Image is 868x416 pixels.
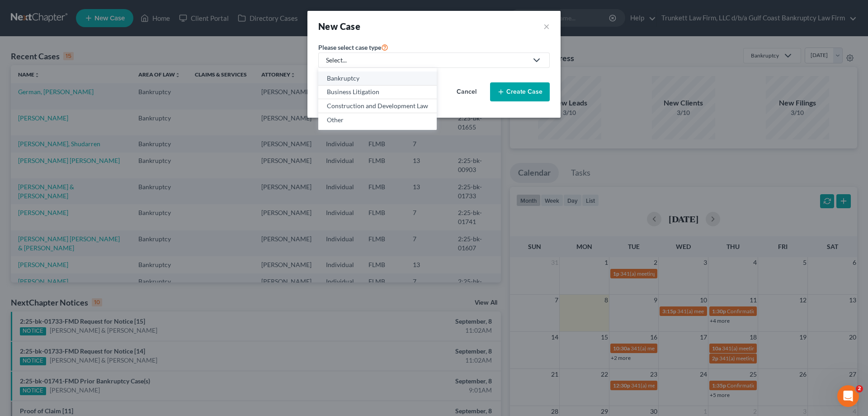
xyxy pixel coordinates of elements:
[318,99,437,113] a: Construction and Development Law
[447,83,486,101] button: Cancel
[318,86,437,100] a: Business Litigation
[856,385,863,392] span: 2
[543,20,550,33] button: ×
[327,74,428,83] div: Bankruptcy
[327,101,428,110] div: Construction and Development Law
[490,82,550,101] button: Create Case
[327,115,428,124] div: Other
[318,21,360,32] strong: New Case
[318,43,381,51] span: Please select case type
[837,385,859,407] iframe: Intercom live chat
[318,72,437,86] a: Bankruptcy
[326,56,528,65] div: Select...
[318,113,437,127] a: Other
[327,87,428,96] div: Business Litigation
